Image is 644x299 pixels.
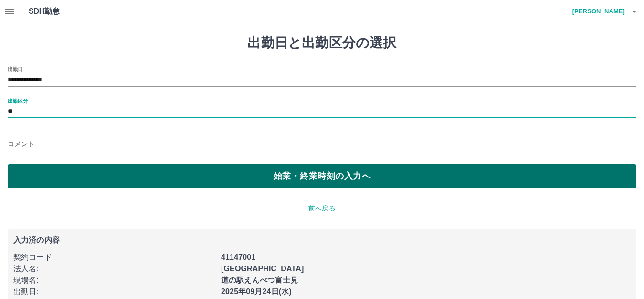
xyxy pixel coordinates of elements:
b: [GEOGRAPHIC_DATA] [221,265,304,273]
label: 出勤区分 [8,97,28,104]
b: 2025年09月24日(水) [221,288,292,296]
label: 出勤日 [8,66,23,73]
p: 出勤日 : [13,286,215,298]
b: 道の駅えんべつ富士見 [221,276,298,284]
button: 始業・終業時刻の入力へ [8,164,636,188]
h1: 出勤日と出勤区分の選択 [8,35,636,51]
p: 法人名 : [13,263,215,275]
p: 契約コード : [13,252,215,263]
p: 前へ戻る [8,203,636,213]
p: 現場名 : [13,275,215,286]
p: 入力済の内容 [13,236,631,244]
b: 41147001 [221,253,255,261]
